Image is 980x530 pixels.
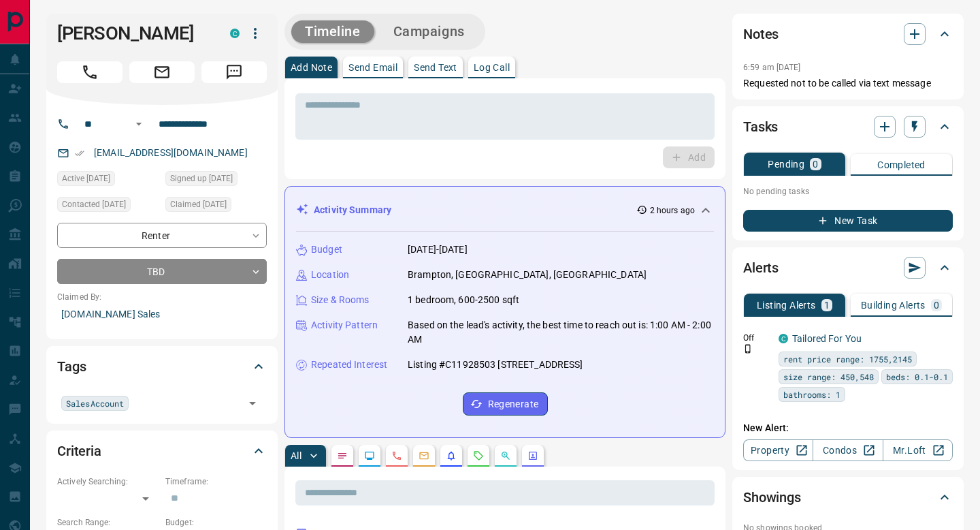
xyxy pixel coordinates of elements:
button: New Task [743,210,953,232]
button: Open [243,394,262,413]
div: condos.ca [779,334,788,343]
p: Based on the lead's activity, the best time to reach out is: 1:00 AM - 2:00 AM [408,318,714,347]
span: Claimed [DATE] [170,198,227,211]
svg: Notes [337,450,348,461]
svg: Requests [473,450,484,461]
div: Activity Summary2 hours ago [296,198,714,223]
p: Completed [877,160,926,170]
p: Location [311,268,349,282]
span: Signed up [DATE] [170,172,233,185]
p: Activity Summary [314,203,391,217]
div: Notes [743,18,953,50]
p: Building Alerts [861,300,926,310]
svg: Listing Alerts [446,450,457,461]
p: Brampton, [GEOGRAPHIC_DATA], [GEOGRAPHIC_DATA] [408,268,647,282]
div: Showings [743,481,953,514]
span: Call [57,61,122,83]
span: Active [DATE] [62,172,110,185]
p: No pending tasks [743,181,953,202]
a: Condos [813,439,883,461]
p: Log Call [474,63,510,72]
p: Budget [311,243,342,257]
h1: [PERSON_NAME] [57,22,210,44]
svg: Opportunities [500,450,511,461]
div: TBD [57,259,267,284]
p: 1 [824,300,830,310]
span: SalesAccount [66,396,124,410]
a: Property [743,439,813,461]
div: condos.ca [230,29,240,38]
p: Size & Rooms [311,293,370,307]
div: Renter [57,223,267,248]
span: rent price range: 1755,2145 [783,352,912,366]
p: All [291,451,301,461]
p: Listing Alerts [757,300,816,310]
span: Message [201,61,267,83]
h2: Notes [743,23,779,45]
svg: Calls [391,450,402,461]
div: Sat Jan 16 2021 [165,171,267,190]
p: Off [743,332,770,344]
svg: Emails [419,450,429,461]
h2: Showings [743,486,801,508]
p: Listing #C11928503 [STREET_ADDRESS] [408,358,583,372]
span: beds: 0.1-0.1 [886,370,948,384]
div: Tasks [743,110,953,143]
span: size range: 450,548 [783,370,874,384]
button: Timeline [291,20,374,43]
p: Pending [768,159,804,169]
svg: Agent Actions [527,450,538,461]
p: Repeated Interest [311,358,387,372]
p: 1 bedroom, 600-2500 sqft [408,293,519,307]
p: [DOMAIN_NAME] Sales [57,303,267,326]
svg: Email Verified [75,149,84,158]
p: [DATE]-[DATE] [408,243,468,257]
h2: Criteria [57,440,101,462]
svg: Push Notification Only [743,344,753,354]
a: Tailored For You [792,333,862,344]
button: Campaigns [380,20,478,43]
h2: Tags [57,356,86,377]
p: Activity Pattern [311,318,378,332]
svg: Lead Browsing Activity [364,450,375,461]
p: Send Text [414,63,457,72]
div: Sat Jan 16 2021 [57,197,159,216]
div: Tags [57,350,267,383]
p: Budget: [165,516,267,529]
button: Open [131,116,147,132]
p: 6:59 am [DATE] [743,63,801,72]
button: Regenerate [463,392,548,416]
p: Timeframe: [165,476,267,488]
span: bathrooms: 1 [783,388,840,401]
span: Email [129,61,195,83]
p: Claimed By: [57,291,267,303]
p: Actively Searching: [57,476,159,488]
p: Requested not to be called via text message [743,76,953,91]
a: [EMAIL_ADDRESS][DOMAIN_NAME] [94,147,248,158]
p: Add Note [291,63,332,72]
h2: Tasks [743,116,778,138]
h2: Alerts [743,257,779,279]
div: Criteria [57,435,267,467]
p: New Alert: [743,421,953,435]
p: Send Email [348,63,397,72]
p: Search Range: [57,516,159,529]
span: Contacted [DATE] [62,198,126,211]
div: Sun Jan 26 2025 [57,171,159,190]
p: 0 [813,159,818,169]
a: Mr.Loft [883,439,953,461]
p: 0 [934,300,939,310]
p: 2 hours ago [650,204,695,217]
div: Wed Feb 19 2025 [165,197,267,216]
div: Alerts [743,251,953,284]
